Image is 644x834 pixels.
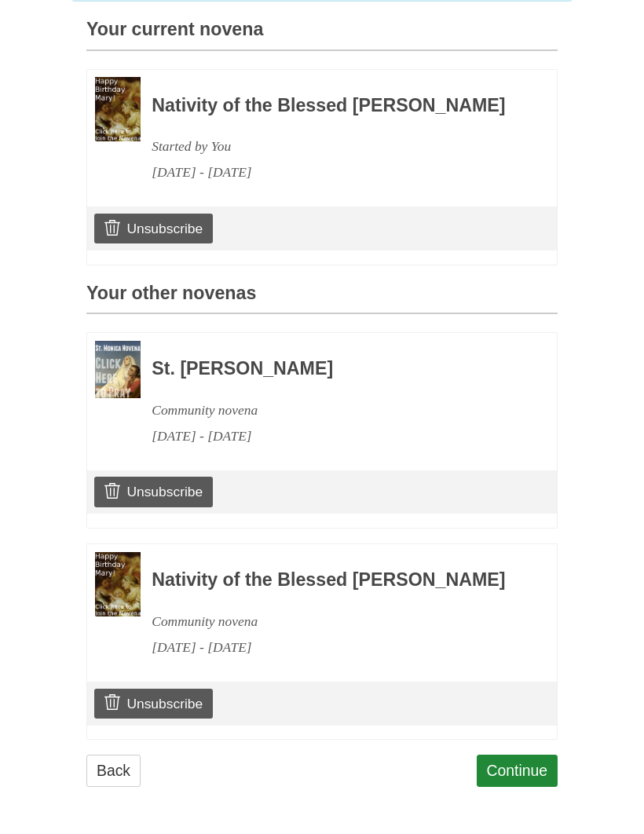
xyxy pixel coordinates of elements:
[152,134,514,160] div: Started by You
[86,20,558,51] h3: Your current novena
[152,398,514,424] div: Community novena
[152,160,514,186] div: [DATE] - [DATE]
[477,755,558,788] a: Continue
[94,214,213,244] a: Unsubscribe
[152,360,514,380] h3: St. [PERSON_NAME]
[152,97,514,117] h3: Nativity of the Blessed [PERSON_NAME]
[95,78,141,142] img: Novena image
[95,553,141,617] img: Novena image
[152,635,514,661] div: [DATE] - [DATE]
[86,284,558,315] h3: Your other novenas
[94,690,213,719] a: Unsubscribe
[95,342,141,399] img: Novena image
[152,609,514,635] div: Community novena
[152,571,514,591] h3: Nativity of the Blessed [PERSON_NAME]
[94,477,213,507] a: Unsubscribe
[152,424,514,450] div: [DATE] - [DATE]
[86,755,141,788] a: Back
